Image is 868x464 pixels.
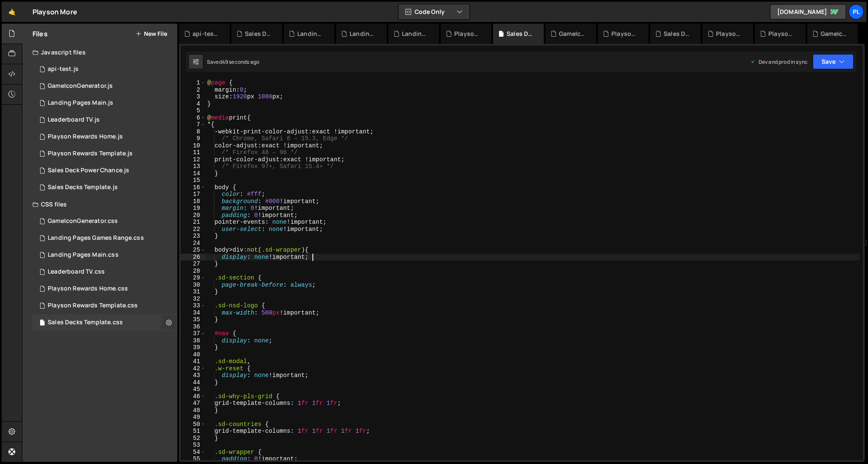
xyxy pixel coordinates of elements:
[181,128,206,136] div: 8
[48,99,113,107] div: Landing Pages Main.js
[611,30,638,38] div: Playson Rewards Template.css
[181,358,206,365] div: 41
[2,2,22,22] a: 🤙
[181,449,206,456] div: 54
[181,407,206,414] div: 48
[507,30,534,38] div: Sales Decks Template.css
[48,285,128,293] div: Playson Rewards Home.css
[181,121,206,128] div: 7
[33,61,177,78] div: 15074/45984.js
[181,274,206,282] div: 29
[297,30,324,38] div: Landing Pages Games Range.css
[181,107,206,114] div: 5
[48,217,118,225] div: GameIconGenerator.css
[768,30,795,38] div: Playson Rewards Home.js
[48,133,123,141] div: Playson Rewards Home.js
[181,268,206,275] div: 28
[33,78,177,95] div: 15074/40030.js
[181,142,206,149] div: 10
[813,54,854,69] button: Save
[33,145,177,162] div: 15074/39397.js
[33,128,177,145] div: 15074/39403.js
[48,82,113,90] div: GameIconGenerator.js
[181,428,206,435] div: 51
[245,30,272,38] div: Sales Decks Template.js
[664,30,691,38] div: Sales Deck Power Chance.js
[181,87,206,94] div: 2
[399,4,469,19] button: Code Only
[181,323,206,331] div: 36
[181,435,206,442] div: 52
[181,456,206,463] div: 55
[33,314,177,331] div: 15074/39398.css
[48,184,118,191] div: Sales Decks Template.js
[181,330,206,337] div: 37
[350,30,377,38] div: Landing Pages Main.css
[181,149,206,156] div: 11
[207,58,259,65] div: Saved
[193,30,220,38] div: api-test.js
[716,30,743,38] div: Playson Rewards Template.js
[181,240,206,247] div: 24
[181,135,206,142] div: 9
[181,365,206,372] div: 42
[48,65,79,73] div: api-test.js
[33,111,177,128] div: 15074/39404.js
[33,297,177,314] div: 15074/39396.css
[181,93,206,100] div: 3
[33,29,48,38] h2: Files
[33,95,177,111] div: 15074/39395.js
[181,156,206,163] div: 12
[181,379,206,386] div: 44
[402,30,429,38] div: Landing Pages Main.js
[181,114,206,122] div: 6
[181,177,206,184] div: 15
[181,260,206,268] div: 27
[48,167,129,174] div: Sales Deck Power Chance.js
[181,282,206,289] div: 30
[181,226,206,233] div: 22
[181,100,206,108] div: 4
[22,196,177,213] div: CSS files
[821,30,848,38] div: GameIconGenerator.js
[222,58,259,65] div: 49 seconds ago
[750,58,808,65] div: Dev and prod in sync
[48,268,105,276] div: Leaderboard TV.css
[33,247,177,263] div: 15074/39400.css
[181,316,206,323] div: 35
[181,393,206,400] div: 46
[33,7,77,17] div: Playson More
[181,254,206,261] div: 26
[181,372,206,379] div: 43
[48,150,133,157] div: Playson Rewards Template.js
[849,4,864,19] a: pl
[136,30,167,37] button: New File
[22,44,177,61] div: Javascript files
[181,184,206,191] div: 16
[181,212,206,219] div: 20
[33,162,177,179] div: 15074/40743.js
[33,179,177,196] div: 15074/39399.js
[181,198,206,205] div: 18
[181,386,206,393] div: 45
[181,351,206,358] div: 40
[33,280,177,297] div: 15074/39402.css
[181,205,206,212] div: 19
[181,288,206,296] div: 31
[181,442,206,449] div: 53
[181,163,206,170] div: 13
[33,230,177,247] div: 15074/39401.css
[181,170,206,177] div: 14
[48,251,119,259] div: Landing Pages Main.css
[770,4,846,19] a: [DOMAIN_NAME]
[181,191,206,198] div: 17
[181,337,206,345] div: 38
[181,296,206,303] div: 32
[181,421,206,428] div: 50
[33,263,177,280] div: 15074/39405.css
[181,309,206,317] div: 34
[454,30,481,38] div: Playson Rewards Home.css
[48,116,100,124] div: Leaderboard TV.js
[181,247,206,254] div: 25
